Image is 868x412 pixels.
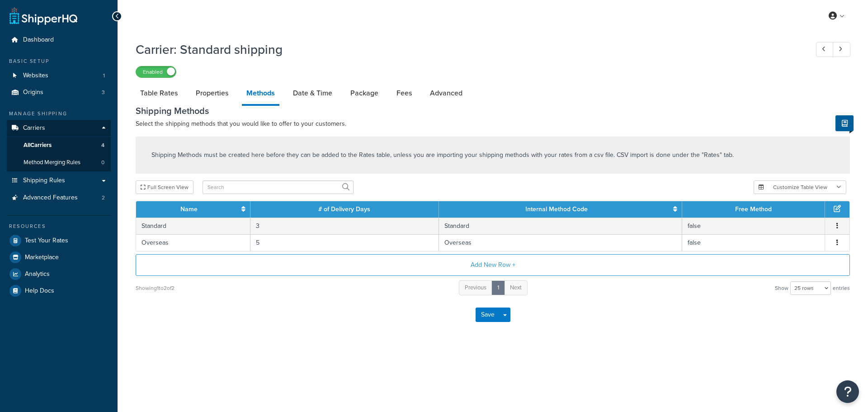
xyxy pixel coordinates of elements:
[136,218,250,234] td: Standard
[7,172,111,189] a: Shipping Rules
[23,89,43,96] span: Origins
[25,237,68,245] span: Test Your Rates
[835,115,854,131] button: Show Help Docs
[136,180,193,194] button: Full Screen View
[7,57,111,65] div: Basic Setup
[7,84,111,101] a: Origins3
[7,249,111,265] a: Marketplace
[136,106,850,116] h3: Shipping Methods
[525,204,588,214] a: Internal Method Code
[7,32,111,48] a: Dashboard
[7,266,111,282] a: Analytics
[136,254,850,276] button: Add New Row +
[136,234,250,251] td: Overseas
[476,308,500,322] button: Save
[136,282,175,294] div: Showing 1 to 2 of 2
[25,254,59,261] span: Marketplace
[836,380,859,403] button: Open Resource Center
[23,36,54,44] span: Dashboard
[250,218,439,234] td: 3
[7,283,111,299] a: Help Docs
[439,218,683,234] td: Standard
[288,82,337,104] a: Date & Time
[682,218,825,234] td: false
[102,194,105,202] span: 2
[23,72,48,80] span: Websites
[7,154,111,171] a: Method Merging Rules0
[7,84,111,101] li: Origins
[7,67,111,84] li: Websites
[101,142,104,149] span: 4
[682,201,825,218] th: Free Method
[101,159,104,166] span: 0
[191,82,233,104] a: Properties
[136,66,176,77] label: Enabled
[7,232,111,249] a: Test Your Rates
[346,82,383,104] a: Package
[425,82,467,104] a: Advanced
[180,204,198,214] a: Name
[7,189,111,206] a: Advanced Features2
[24,142,52,149] span: All Carriers
[136,118,850,129] p: Select the shipping methods that you would like to offer to your customers.
[250,234,439,251] td: 5
[7,110,111,118] div: Manage Shipping
[23,194,78,202] span: Advanced Features
[459,280,492,295] a: Previous
[7,154,111,171] li: Method Merging Rules
[103,72,105,80] span: 1
[465,283,486,292] span: Previous
[242,82,279,106] a: Methods
[392,82,416,104] a: Fees
[7,137,111,154] a: AllCarriers4
[136,41,799,58] h1: Carrier: Standard shipping
[504,280,528,295] a: Next
[151,150,734,160] p: Shipping Methods must be created here before they can be added to the Rates table, unless you are...
[439,234,683,251] td: Overseas
[102,89,105,96] span: 3
[203,180,354,194] input: Search
[682,234,825,251] td: false
[816,42,834,57] a: Previous Record
[7,189,111,206] li: Advanced Features
[136,82,182,104] a: Table Rates
[754,180,846,194] button: Customize Table View
[775,282,788,294] span: Show
[7,223,111,230] div: Resources
[250,201,439,218] th: # of Delivery Days
[833,42,850,57] a: Next Record
[7,120,111,137] a: Carriers
[25,270,50,278] span: Analytics
[25,287,54,295] span: Help Docs
[833,282,850,294] span: entries
[24,159,80,166] span: Method Merging Rules
[7,120,111,171] li: Carriers
[23,124,45,132] span: Carriers
[491,280,505,295] a: 1
[7,67,111,84] a: Websites1
[510,283,522,292] span: Next
[23,177,65,185] span: Shipping Rules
